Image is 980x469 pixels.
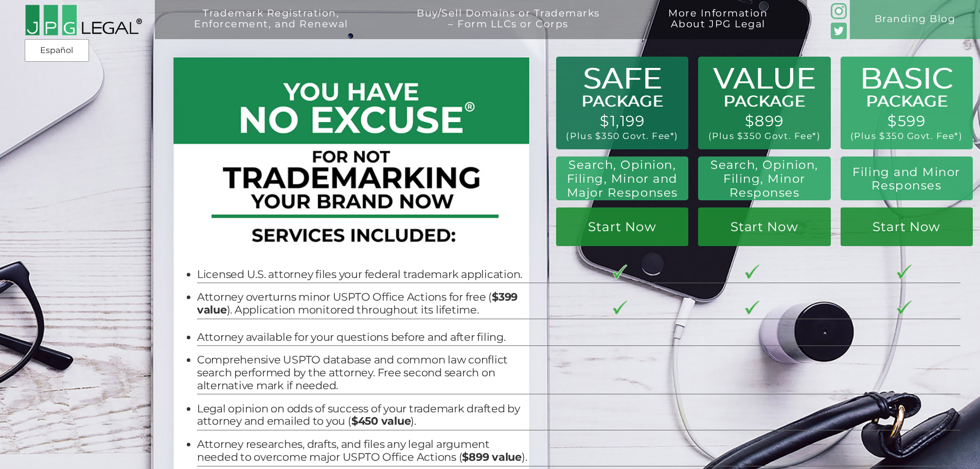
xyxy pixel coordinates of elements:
[197,438,527,464] li: Attorney researches, drafts, and files any legal argument needed to overcome major USPTO Office A...
[387,8,629,47] a: Buy/Sell Domains or Trademarks– Form LLCs or Corps
[556,207,688,246] a: Start Now
[165,8,378,47] a: Trademark Registration,Enforcement, and Renewal
[197,290,518,316] b: $399 value
[562,158,683,199] h2: Search, Opinion, Filing, Minor and Major Responses
[897,301,912,315] img: checkmark-border-3.png
[197,354,527,392] li: Comprehensive USPTO database and common law conflict search performed by the attorney. Free secon...
[197,403,527,428] li: Legal opinion on odds of success of your trademark drafted by attorney and emailed to you ( ).
[639,8,797,47] a: More InformationAbout JPG Legal
[613,301,628,315] img: checkmark-border-3.png
[698,207,830,246] a: Start Now
[462,450,522,463] b: $899 value
[897,265,912,279] img: checkmark-border-3.png
[831,3,847,20] img: glyph-logo_May2016-green3-90.png
[197,268,527,281] li: Licensed U.S. attorney files your federal trademark application.
[613,265,628,279] img: checkmark-border-3.png
[25,4,142,36] img: 2016-logo-black-letters-3-r.png
[706,158,823,199] h2: Search, Opinion, Filing, Minor Responses
[745,301,760,315] img: checkmark-border-3.png
[831,23,847,39] img: Twitter_Social_Icon_Rounded_Square_Color-mid-green3-90.png
[197,331,527,344] li: Attorney available for your questions before and after filing.
[28,41,86,60] a: Español
[848,165,965,193] h2: Filing and Minor Responses
[197,291,527,317] li: Attorney overturns minor USPTO Office Actions for free ( ). Application monitored throughout its ...
[841,207,973,246] a: Start Now
[745,265,760,279] img: checkmark-border-3.png
[351,414,411,427] b: $450 value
